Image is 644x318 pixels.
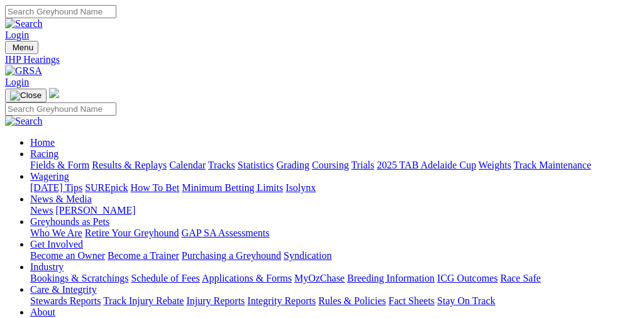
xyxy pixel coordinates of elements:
[30,182,82,193] a: [DATE] Tips
[5,30,29,40] a: Login
[377,160,476,170] a: 2025 TAB Adelaide Cup
[30,228,639,239] div: Greyhounds as Pets
[208,160,235,170] a: Tracks
[5,18,43,30] img: Search
[479,160,511,170] a: Weights
[13,43,33,52] span: Menu
[85,228,179,238] a: Retire Your Greyhound
[30,261,64,272] a: Industry
[169,160,206,170] a: Calendar
[30,216,109,227] a: Greyhounds as Pets
[437,273,497,283] a: ICG Outcomes
[30,250,639,261] div: Get Involved
[312,160,349,170] a: Coursing
[30,250,105,261] a: Become an Owner
[30,228,82,238] a: Who We Are
[202,273,292,283] a: Applications & Forms
[30,284,97,295] a: Care & Integrity
[238,160,274,170] a: Statistics
[5,54,639,65] a: IHP Hearings
[30,171,69,182] a: Wagering
[318,295,386,306] a: Rules & Policies
[514,160,591,170] a: Track Maintenance
[182,228,270,238] a: GAP SA Assessments
[30,273,128,283] a: Bookings & Scratchings
[284,250,331,261] a: Syndication
[131,182,180,193] a: How To Bet
[30,160,639,171] div: Racing
[5,5,116,18] input: Search
[108,250,179,261] a: Become a Trainer
[186,295,245,306] a: Injury Reports
[103,295,184,306] a: Track Injury Rebate
[286,182,316,193] a: Isolynx
[351,160,374,170] a: Trials
[5,89,47,102] button: Toggle navigation
[30,148,58,159] a: Racing
[92,160,167,170] a: Results & Replays
[5,65,42,77] img: GRSA
[131,273,199,283] a: Schedule of Fees
[30,273,639,284] div: Industry
[294,273,345,283] a: MyOzChase
[30,160,89,170] a: Fields & Form
[5,116,43,127] img: Search
[30,239,83,249] a: Get Involved
[30,137,55,148] a: Home
[30,295,101,306] a: Stewards Reports
[277,160,309,170] a: Grading
[30,194,92,204] a: News & Media
[500,273,540,283] a: Race Safe
[182,250,281,261] a: Purchasing a Greyhound
[437,295,495,306] a: Stay On Track
[49,88,59,98] img: logo-grsa-white.png
[30,205,639,216] div: News & Media
[30,205,53,216] a: News
[5,41,38,54] button: Toggle navigation
[182,182,283,193] a: Minimum Betting Limits
[10,90,42,101] img: Close
[347,273,435,283] a: Breeding Information
[5,77,29,87] a: Login
[389,295,435,306] a: Fact Sheets
[55,205,135,216] a: [PERSON_NAME]
[85,182,128,193] a: SUREpick
[30,307,55,317] a: About
[30,295,639,307] div: Care & Integrity
[247,295,316,306] a: Integrity Reports
[30,182,639,194] div: Wagering
[5,102,116,116] input: Search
